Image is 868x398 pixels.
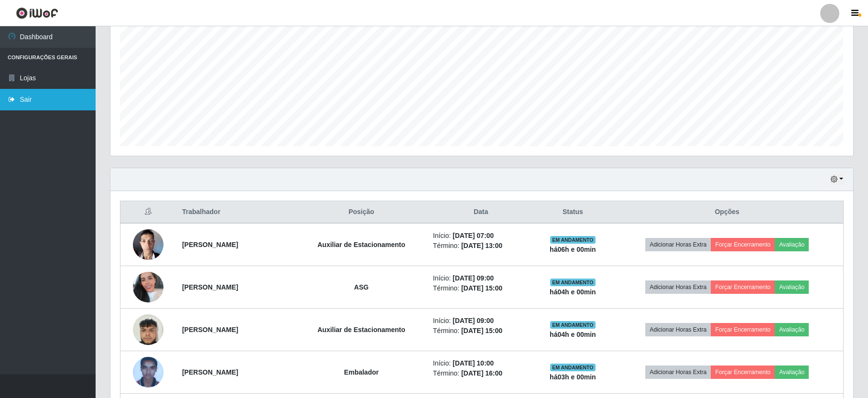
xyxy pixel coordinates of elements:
button: Forçar Encerramento [711,280,775,294]
li: Término: [433,326,529,336]
time: [DATE] 09:00 [453,317,494,324]
time: [DATE] 07:00 [453,232,494,239]
th: Opções [611,201,843,224]
time: [DATE] 15:00 [461,284,502,292]
th: Posição [295,201,427,224]
button: Forçar Encerramento [711,323,775,336]
button: Avaliação [775,280,809,294]
button: Forçar Encerramento [711,366,775,379]
th: Status [534,201,611,224]
time: [DATE] 13:00 [461,242,502,249]
li: Início: [433,358,529,368]
th: Data [427,201,535,224]
img: 1673386012464.jpeg [133,353,163,392]
th: Trabalhador [176,201,295,224]
time: [DATE] 16:00 [461,369,502,377]
strong: ASG [354,283,369,291]
button: Adicionar Horas Extra [645,366,711,379]
button: Adicionar Horas Extra [645,238,711,251]
button: Avaliação [775,323,809,336]
span: EM ANDAMENTO [550,236,596,244]
img: CoreUI Logo [16,7,58,19]
time: [DATE] 10:00 [453,359,494,367]
strong: [PERSON_NAME] [182,283,238,291]
strong: há 04 h e 00 min [550,288,596,296]
li: Início: [433,316,529,326]
li: Término: [433,241,529,251]
img: 1750447582660.jpeg [133,260,163,314]
li: Início: [433,231,529,241]
time: [DATE] 09:00 [453,274,494,282]
li: Término: [433,368,529,378]
li: Início: [433,273,529,283]
strong: [PERSON_NAME] [182,326,238,333]
strong: Auxiliar de Estacionamento [317,326,405,333]
span: EM ANDAMENTO [550,364,596,371]
strong: Embalador [344,368,379,376]
strong: Auxiliar de Estacionamento [317,241,405,248]
button: Forçar Encerramento [711,238,775,251]
button: Avaliação [775,238,809,251]
button: Avaliação [775,366,809,379]
li: Término: [433,283,529,293]
span: EM ANDAMENTO [550,279,596,286]
time: [DATE] 15:00 [461,327,502,334]
button: Adicionar Horas Extra [645,323,711,336]
img: 1731039194690.jpeg [133,309,163,350]
strong: [PERSON_NAME] [182,241,238,248]
strong: há 06 h e 00 min [550,246,596,253]
img: 1673288995692.jpeg [133,224,163,265]
strong: há 04 h e 00 min [550,331,596,338]
span: EM ANDAMENTO [550,321,596,329]
strong: [PERSON_NAME] [182,368,238,376]
strong: há 03 h e 00 min [550,373,596,381]
button: Adicionar Horas Extra [645,280,711,294]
